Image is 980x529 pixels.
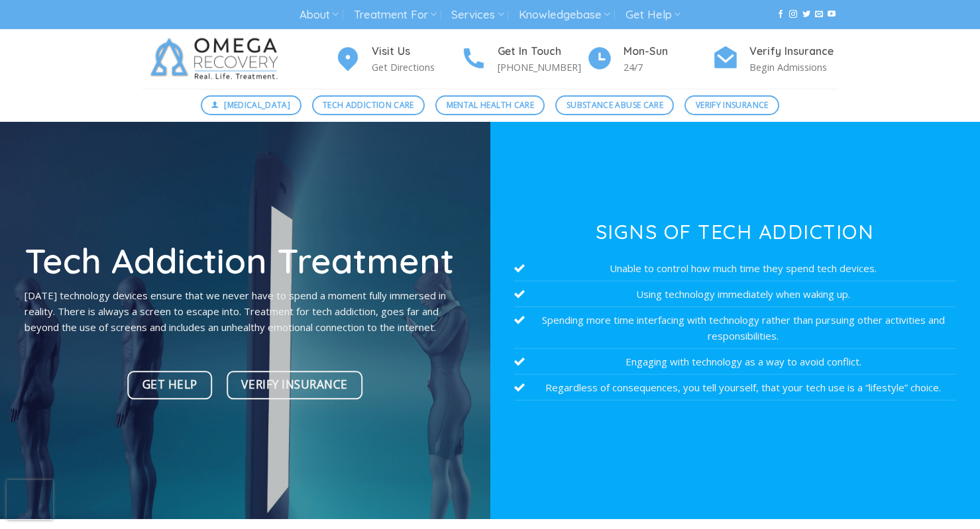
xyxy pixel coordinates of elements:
span: Verify Insurance [241,375,347,394]
p: Get Directions [372,60,461,75]
span: Tech Addiction Care [323,99,414,111]
a: About [299,3,339,27]
iframe: reCAPTCHA [7,480,53,520]
p: [PHONE_NUMBER] [498,60,586,75]
a: [MEDICAL_DATA] [201,95,301,115]
a: Get Help [626,3,681,27]
img: Omega Recovery [142,29,292,89]
a: Treatment For [354,3,437,27]
li: Using technology immediately when waking up. [514,281,955,307]
p: Begin Admissions [749,60,838,75]
h4: Visit Us [372,43,461,60]
a: Follow on YouTube [828,10,836,19]
h4: Get In Touch [498,43,586,60]
h3: Signs of Tech Addiction [514,222,955,242]
a: Follow on Twitter [802,10,810,19]
span: Verify Insurance [696,99,769,111]
li: Regardless of consequences, you tell yourself, that your tech use is a “lifestyle” choice. [514,375,955,401]
span: Get Help [142,375,197,394]
h1: Tech Addiction Treatment [25,243,466,278]
a: Services [451,3,504,27]
a: Tech Addiction Care [312,95,425,115]
span: [MEDICAL_DATA] [224,99,290,111]
h4: Verify Insurance [749,43,838,60]
a: Substance Abuse Care [555,95,674,115]
p: [DATE] technology devices ensure that we never have to spend a moment fully immersed in reality. ... [25,287,466,335]
a: Verify Insurance [227,371,363,399]
a: Mental Health Care [435,95,545,115]
a: Verify Insurance [684,95,779,115]
a: Get In Touch [PHONE_NUMBER] [461,43,586,75]
a: Get Help [127,371,213,399]
li: Spending more time interfacing with technology rather than pursuing other activities and responsi... [514,307,955,349]
a: Visit Us Get Directions [335,43,461,75]
a: Knowledgebase [519,3,610,27]
a: Send us an email [815,10,823,19]
span: Substance Abuse Care [567,99,663,111]
p: 24/7 [624,60,712,75]
li: Engaging with technology as a way to avoid conflict. [514,349,955,375]
a: Follow on Instagram [789,10,797,19]
h4: Mon-Sun [624,43,712,60]
a: Verify Insurance Begin Admissions [712,43,838,75]
span: Mental Health Care [447,99,534,111]
li: Unable to control how much time they spend tech devices. [514,256,955,281]
a: Follow on Facebook [777,10,785,19]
